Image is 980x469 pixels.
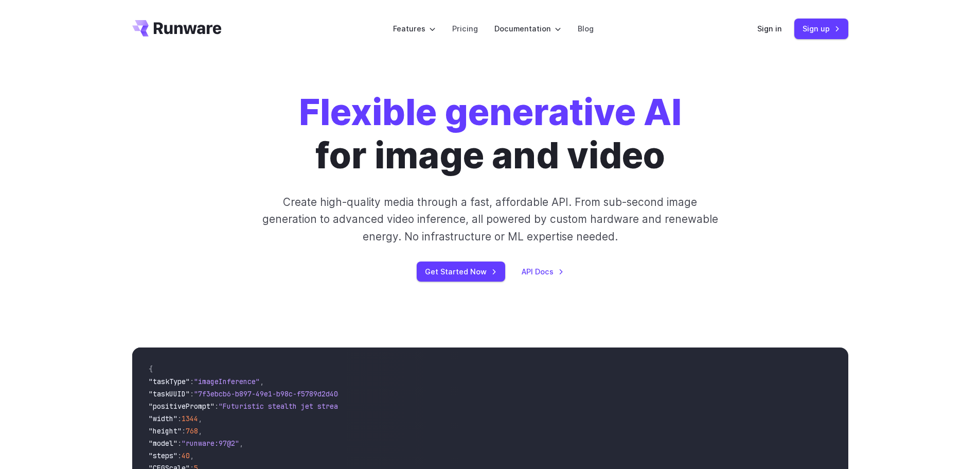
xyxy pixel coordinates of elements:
span: "positivePrompt" [149,402,215,411]
span: "taskType" [149,377,190,386]
a: Pricing [452,23,478,34]
span: "7f3ebcb6-b897-49e1-b98c-f5789d2d40d7" [194,389,350,398]
span: 40 [182,451,190,460]
p: Create high-quality media through a fast, affordable API. From sub-second image generation to adv... [261,194,719,245]
a: Sign in [757,23,782,34]
strong: Flexible generative AI [299,90,682,134]
span: { [149,364,153,374]
span: "height" [149,426,182,436]
label: Features [393,23,436,34]
a: Sign up [794,19,848,39]
label: Documentation [494,23,561,34]
span: 768 [186,426,198,436]
span: : [215,402,219,411]
a: Blog [578,23,594,34]
span: "model" [149,439,177,448]
span: "width" [149,414,177,423]
span: "taskUUID" [149,389,190,398]
h1: for image and video [299,91,682,177]
span: , [198,426,202,436]
span: "imageInference" [194,377,260,386]
span: "Futuristic stealth jet streaking through a neon-lit cityscape with glowing purple exhaust" [219,402,593,411]
span: : [177,414,182,423]
span: , [190,451,194,460]
span: , [260,377,264,386]
span: , [198,414,202,423]
span: "steps" [149,451,177,460]
span: : [190,389,194,398]
span: "runware:97@2" [182,439,239,448]
span: 1344 [182,414,198,423]
span: , [239,439,243,448]
a: API Docs [522,266,564,277]
span: : [177,439,182,448]
a: Get Started Now [417,262,505,282]
a: Go to / [132,20,222,37]
span: : [190,377,194,386]
span: : [177,451,182,460]
span: : [182,426,186,436]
